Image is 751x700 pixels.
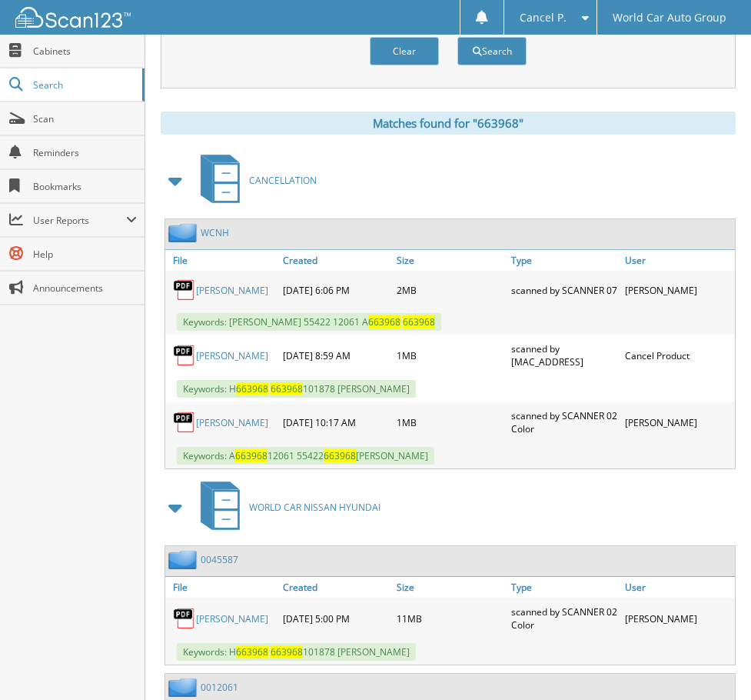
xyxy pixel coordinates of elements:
[279,405,393,439] div: [DATE] 10:17 AM
[33,248,137,261] span: Help
[33,214,126,227] span: User Reports
[507,338,621,372] div: scanned by [MAC_ADDRESS]
[393,405,507,439] div: 1MB
[393,577,507,598] a: Size
[621,338,735,372] div: Cancel Product
[196,284,268,297] a: [PERSON_NAME]
[403,315,435,328] span: 663968
[279,602,393,635] div: [DATE] 5:00 PM
[33,146,137,159] span: Reminders
[173,344,196,367] img: PDF.png
[393,602,507,635] div: 11MB
[507,250,621,271] a: Type
[236,645,268,658] span: 663968
[33,112,137,125] span: Scan
[191,150,317,211] a: CANCELLATION
[507,602,621,635] div: scanned by SCANNER 02 Color
[507,275,621,305] div: scanned by SCANNER 07
[236,382,268,395] span: 663968
[370,37,439,65] button: Clear
[196,349,268,362] a: [PERSON_NAME]
[520,13,567,22] span: Cancel P.
[271,382,303,395] span: 663968
[33,180,137,193] span: Bookmarks
[507,577,621,598] a: Type
[168,678,201,697] img: folder2.png
[165,250,279,271] a: File
[279,275,393,305] div: [DATE] 6:06 PM
[177,447,434,465] span: Keywords: A 12061 55422 [PERSON_NAME]
[621,577,735,598] a: User
[173,411,196,434] img: PDF.png
[165,577,279,598] a: File
[621,405,735,439] div: [PERSON_NAME]
[249,174,317,187] span: CANCELLATION
[621,602,735,635] div: [PERSON_NAME]
[393,250,507,271] a: Size
[271,645,303,658] span: 663968
[324,449,356,462] span: 663968
[161,112,736,135] div: Matches found for "663968"
[674,626,751,700] iframe: Chat Widget
[173,278,196,302] img: PDF.png
[177,313,441,331] span: Keywords: [PERSON_NAME] 55422 12061 A
[168,550,201,569] img: folder2.png
[173,607,196,630] img: PDF.png
[191,477,380,538] a: WORLD CAR NISSAN HYUNDAI
[621,275,735,305] div: [PERSON_NAME]
[457,37,527,65] button: Search
[393,338,507,372] div: 1MB
[15,7,131,28] img: scan123-logo-white.svg
[33,78,135,92] span: Search
[235,449,268,462] span: 663968
[507,405,621,439] div: scanned by SCANNER 02 Color
[177,643,416,661] span: Keywords: H 101878 [PERSON_NAME]
[168,223,201,242] img: folder2.png
[279,338,393,372] div: [DATE] 8:59 AM
[249,501,380,514] span: WORLD CAR NISSAN HYUNDAI
[279,250,393,271] a: Created
[196,416,268,429] a: [PERSON_NAME]
[196,612,268,625] a: [PERSON_NAME]
[201,226,229,239] a: WCNH
[393,275,507,305] div: 2MB
[201,553,238,566] a: 0045587
[613,13,726,22] span: World Car Auto Group
[621,250,735,271] a: User
[368,315,400,328] span: 663968
[279,577,393,598] a: Created
[177,380,416,398] span: Keywords: H 101878 [PERSON_NAME]
[33,45,137,58] span: Cabinets
[33,282,137,295] span: Announcements
[201,681,238,694] a: 0012061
